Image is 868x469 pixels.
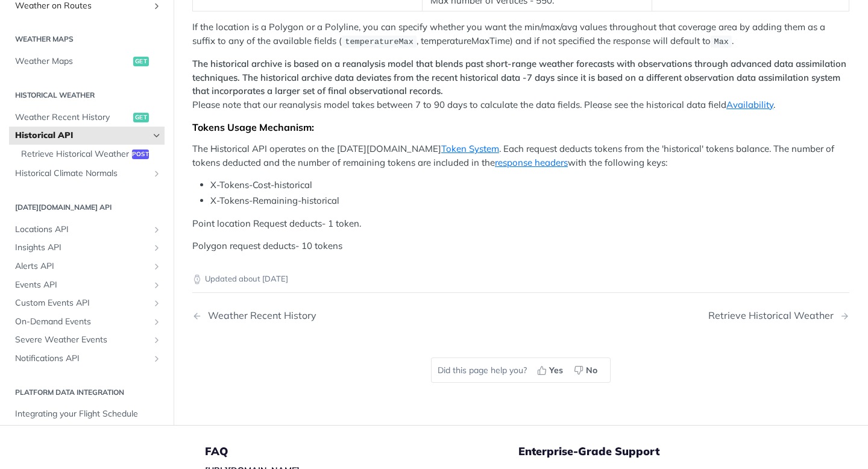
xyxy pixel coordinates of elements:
[152,336,162,345] button: Show subpages for Severe Weather Events
[133,57,149,67] span: get
[15,168,149,180] span: Historical Climate Normals
[152,244,162,253] button: Show subpages for Insights API
[192,58,846,96] strong: The historical archive is based on a reanalysis model that blends past short-range weather foreca...
[152,317,162,327] button: Show subpages for On-Demand Events
[152,354,162,364] button: Show subpages for Notifications API
[21,148,129,160] span: Retrieve Historical Weather
[15,279,149,291] span: Events API
[210,178,849,192] li: X-Tokens-Cost-historical
[15,130,149,142] span: Historical API
[15,409,162,421] span: Integrating your Flight Schedule
[15,353,149,365] span: Notifications API
[133,113,149,122] span: get
[15,335,149,347] span: Severe Weather Events
[152,225,162,234] button: Show subpages for Locations API
[192,121,849,133] div: Tokens Usage Mechanism:
[15,260,149,272] span: Alerts API
[9,127,165,145] a: Historical APIHide subpages for Historical API
[152,169,162,179] button: Show subpages for Historical Climate Normals
[708,310,849,321] a: Next Page: Retrieve Historical Weather
[192,20,849,48] p: If the location is a Polygon or a Polyline, you can specify whether you want the min/max/avg valu...
[570,361,604,379] button: No
[9,313,165,331] a: On-Demand EventsShow subpages for On-Demand Events
[15,242,149,254] span: Insights API
[708,310,840,321] div: Retrieve Historical Weather
[9,257,165,275] a: Alerts APIShow subpages for Alerts API
[9,406,165,424] a: Integrating your Flight Schedule
[192,142,849,169] p: The Historical API operates on the [DATE][DOMAIN_NAME] . Each request deducts tokens from the 'hi...
[15,145,165,163] a: Retrieve Historical Weatherpost
[152,262,162,271] button: Show subpages for Alerts API
[441,143,499,154] a: Token System
[132,150,149,159] span: post
[192,217,849,231] p: Point location Request deducts- 1 token.
[9,387,165,398] h2: Platform DATA integration
[192,298,849,333] nav: Pagination Controls
[9,221,165,239] a: Locations APIShow subpages for Locations API
[9,34,165,45] h2: Weather Maps
[9,424,165,442] a: Integrating your Stations Data
[9,276,165,294] a: Events APIShow subpages for Events API
[586,364,597,377] span: No
[533,361,570,379] button: Yes
[345,37,413,46] span: temperatureMax
[15,298,149,310] span: Custom Events API
[495,157,568,168] a: response headers
[15,56,130,68] span: Weather Maps
[9,90,165,101] h2: Historical Weather
[9,350,165,368] a: Notifications APIShow subpages for Notifications API
[431,357,611,383] div: Did this page help you?
[202,310,316,321] div: Weather Recent History
[15,224,149,236] span: Locations API
[549,364,563,377] span: Yes
[152,280,162,290] button: Show subpages for Events API
[15,112,130,124] span: Weather Recent History
[205,444,518,459] h5: FAQ
[152,131,162,141] button: Hide subpages for Historical API
[9,165,165,183] a: Historical Climate NormalsShow subpages for Historical Climate Normals
[192,57,849,112] p: Please note that our reanalysis model takes between 7 to 90 days to calculate the data fields. Pl...
[726,99,773,110] a: Availability
[192,310,474,321] a: Previous Page: Weather Recent History
[9,109,165,127] a: Weather Recent Historyget
[714,37,729,46] span: Max
[9,239,165,257] a: Insights APIShow subpages for Insights API
[9,295,165,313] a: Custom Events APIShow subpages for Custom Events API
[9,332,165,350] a: Severe Weather EventsShow subpages for Severe Weather Events
[192,239,849,253] p: Polygon request deducts- 10 tokens
[152,1,162,11] button: Show subpages for Weather on Routes
[152,299,162,309] button: Show subpages for Custom Events API
[9,202,165,213] h2: [DATE][DOMAIN_NAME] API
[9,53,165,71] a: Weather Mapsget
[518,444,800,459] h5: Enterprise-Grade Support
[192,273,849,285] p: Updated about [DATE]
[210,194,849,208] li: X-Tokens-Remaining-historical
[15,316,149,328] span: On-Demand Events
